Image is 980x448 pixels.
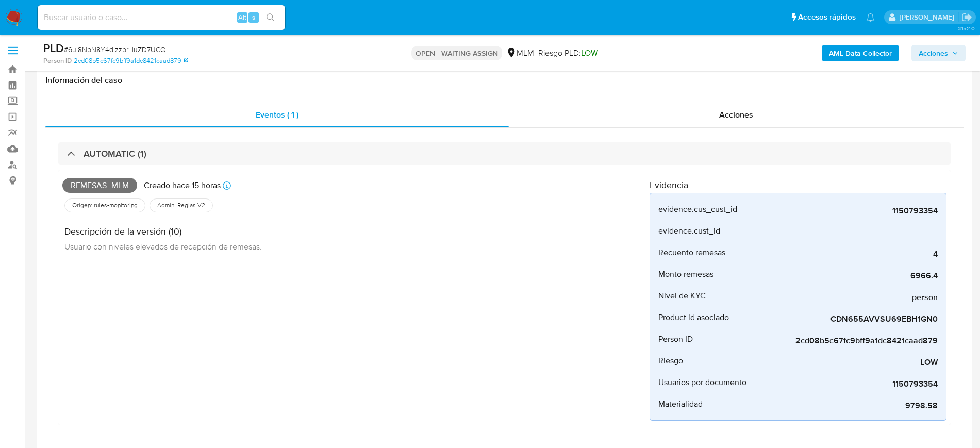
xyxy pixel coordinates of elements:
[900,12,958,22] p: diego.gardunorosas@mercadolibre.com.mx
[238,12,246,22] span: Alt
[783,357,938,368] span: LOW
[658,356,683,366] span: Riesgo
[252,12,255,22] span: s
[71,201,139,209] span: Origen: rules-monitoring
[783,249,938,259] span: 4
[783,292,938,303] span: person
[783,271,938,281] span: 6966.4
[658,334,693,344] span: Person ID
[658,226,720,236] span: evidence.cust_id
[38,11,285,24] input: Buscar usuario o caso...
[411,46,502,60] p: OPEN - WAITING ASSIGN
[719,109,753,121] span: Acciones
[260,10,281,25] button: search-icon
[581,47,598,59] span: LOW
[829,45,892,61] b: AML Data Collector
[822,45,899,61] button: AML Data Collector
[783,336,938,346] span: 2cd08b5c67fc9bff9a1dc8421caad879
[919,45,948,61] span: Acciones
[866,13,875,22] a: Notificaciones
[783,206,938,216] span: 1150793354
[658,269,713,279] span: Monto remesas
[911,45,966,61] button: Acciones
[64,44,166,55] span: # 6ui8NbN8Y4dizzbrHuZD7UCQ
[658,399,703,409] span: Materialidad
[658,377,746,388] span: Usuarios por documento
[43,56,72,65] b: Person ID
[45,75,964,86] h1: Información del caso
[658,247,725,258] span: Recuento remesas
[506,47,534,59] div: MLM
[74,56,188,65] a: 2cd08b5c67fc9bff9a1dc8421caad879
[43,40,64,56] b: PLD
[783,314,938,324] span: CDN655AVVSU69EBH1GN0
[144,180,221,191] p: Creado hace 15 horas
[84,148,146,159] h3: AUTOMATIC (1)
[64,241,262,252] span: Usuario con niveles elevados de recepción de remesas.
[650,179,946,191] h4: Evidencia
[58,142,951,165] div: AUTOMATIC (1)
[783,401,938,411] span: 9798.58
[64,226,262,237] h4: Descripción de la versión (10)
[798,12,856,23] span: Accesos rápidos
[256,109,298,121] span: Eventos ( 1 )
[783,379,938,389] span: 1150793354
[658,291,706,301] span: Nivel de KYC
[538,47,598,59] span: Riesgo PLD:
[658,204,737,214] span: evidence.cus_cust_id
[961,12,972,23] a: Salir
[156,201,206,209] span: Admin. Reglas V2
[62,178,137,193] span: Remesas_mlm
[658,312,729,323] span: Product id asociado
